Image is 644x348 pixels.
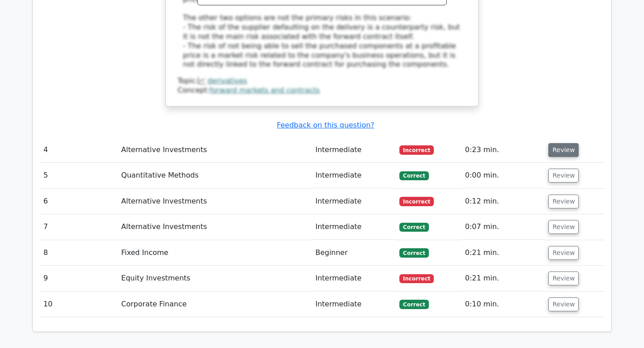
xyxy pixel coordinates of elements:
[548,195,579,208] button: Review
[40,214,118,240] td: 7
[312,163,396,188] td: Intermediate
[40,240,118,266] td: 8
[40,189,118,214] td: 6
[399,197,434,206] span: Incorrect
[462,163,545,188] td: 0:00 min.
[548,297,579,311] button: Review
[399,145,434,154] span: Incorrect
[118,137,312,163] td: Alternative Investments
[548,272,579,285] button: Review
[399,171,428,180] span: Correct
[462,214,545,240] td: 0:07 min.
[462,189,545,214] td: 0:12 min.
[462,292,545,317] td: 0:10 min.
[40,292,118,317] td: 10
[118,266,312,291] td: Equity Investments
[312,189,396,214] td: Intermediate
[118,189,312,214] td: Alternative Investments
[210,86,320,94] a: forward markets and contracts
[399,223,428,232] span: Correct
[462,240,545,266] td: 0:21 min.
[399,248,428,257] span: Correct
[462,266,545,291] td: 0:21 min.
[312,137,396,163] td: Intermediate
[548,246,579,260] button: Review
[399,274,434,283] span: Incorrect
[40,266,118,291] td: 9
[312,266,396,291] td: Intermediate
[118,214,312,240] td: Alternative Investments
[548,143,579,157] button: Review
[118,240,312,266] td: Fixed Income
[118,163,312,188] td: Quantitative Methods
[312,292,396,317] td: Intermediate
[208,76,247,85] a: derivatives
[277,121,374,129] a: Feedback on this question?
[312,214,396,240] td: Intermediate
[548,169,579,182] button: Review
[462,137,545,163] td: 0:23 min.
[40,163,118,188] td: 5
[548,220,579,234] button: Review
[178,76,466,86] div: Topic:
[399,300,428,309] span: Correct
[312,240,396,266] td: Beginner
[118,292,312,317] td: Corporate Finance
[178,86,466,95] div: Concept:
[40,137,118,163] td: 4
